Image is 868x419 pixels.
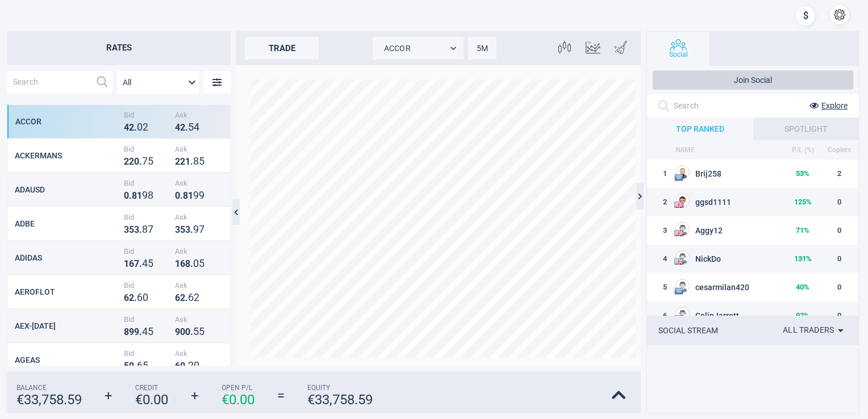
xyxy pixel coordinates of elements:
[658,326,718,335] div: SOCIAL STREAM
[139,224,142,235] strong: .
[175,111,220,119] span: Ask
[124,361,129,371] strong: 5
[175,326,180,337] strong: 9
[129,326,134,337] strong: 9
[190,224,193,235] strong: .
[142,189,148,201] strong: 9
[180,190,183,201] strong: .
[148,325,153,337] strong: 5
[183,190,188,201] strong: 8
[129,258,134,269] strong: 6
[175,213,220,221] span: Ask
[194,359,199,371] strong: 0
[9,6,70,68] img: sirix
[199,223,205,235] strong: 7
[185,224,190,235] strong: 3
[175,349,220,358] span: Ask
[15,185,121,194] div: ADAUSD
[194,121,199,133] strong: 4
[139,258,142,269] strong: .
[796,311,809,320] strong: 92 %
[143,121,148,133] strong: 2
[148,257,153,269] strong: 5
[193,189,199,201] strong: 9
[124,190,129,201] strong: 0
[647,245,674,273] td: 4
[175,315,220,324] span: Ask
[674,245,785,273] td: NickDo
[674,258,683,265] img: US flag
[124,156,129,167] strong: 2
[143,291,148,303] strong: 0
[647,188,674,216] td: 2
[124,122,129,133] strong: 4
[175,224,180,235] strong: 3
[7,104,231,366] div: grid
[188,291,194,303] strong: 6
[16,392,82,408] strong: € 33,758.59
[468,37,496,60] div: 5M
[674,173,683,182] img: EU flag
[134,258,139,269] strong: 7
[647,273,674,301] td: 5
[647,188,858,216] tr: 2US flagggsd1111125%0
[139,156,142,167] strong: .
[124,281,169,290] span: Bid
[175,190,180,201] strong: 0
[134,326,139,337] strong: 9
[135,384,168,392] span: Credit
[129,156,134,167] strong: 2
[134,361,137,371] strong: .
[674,301,785,330] td: ColinJarrett
[277,388,285,404] strong: =
[194,291,199,303] strong: 2
[143,359,148,371] strong: 5
[199,155,205,167] strong: 5
[193,155,199,167] strong: 8
[15,117,121,126] div: ACCOR
[647,273,858,301] tr: 5EU flagcesarmilan42040%0
[185,258,190,269] strong: 8
[647,160,858,188] tr: 1EU flagBrij25853%2
[175,156,180,167] strong: 2
[796,283,809,291] strong: 40 %
[193,257,199,269] strong: 0
[801,97,848,114] button: Explore
[821,273,858,301] td: 0
[185,292,188,303] strong: .
[148,223,153,235] strong: 7
[307,392,373,408] strong: € 33,758.59
[124,292,129,303] strong: 6
[199,257,205,269] strong: 5
[124,315,169,324] span: Bid
[199,189,205,201] strong: 9
[124,247,169,255] span: Bid
[180,361,185,371] strong: 0
[188,121,194,133] strong: 5
[175,361,180,371] strong: 6
[124,179,169,187] span: Bid
[821,188,858,216] td: 0
[653,70,853,90] button: Join Social
[674,315,683,321] img: US flag
[674,97,772,115] input: Search
[7,31,231,65] h2: Rates
[15,321,121,330] div: AEX-[DATE]
[674,188,785,216] td: ggsd1111
[647,301,674,330] td: 6
[785,140,821,160] th: P/L (%)
[821,301,858,330] td: 0
[137,291,143,303] strong: 6
[674,216,785,245] td: Aggy12
[142,155,148,167] strong: 7
[129,292,134,303] strong: 2
[132,190,137,201] strong: 8
[175,145,220,153] span: Ask
[124,224,129,235] strong: 3
[647,160,674,188] td: 1
[821,216,858,245] td: 0
[124,145,169,153] span: Bid
[124,111,169,119] span: Bid
[193,325,199,337] strong: 5
[185,156,190,167] strong: 1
